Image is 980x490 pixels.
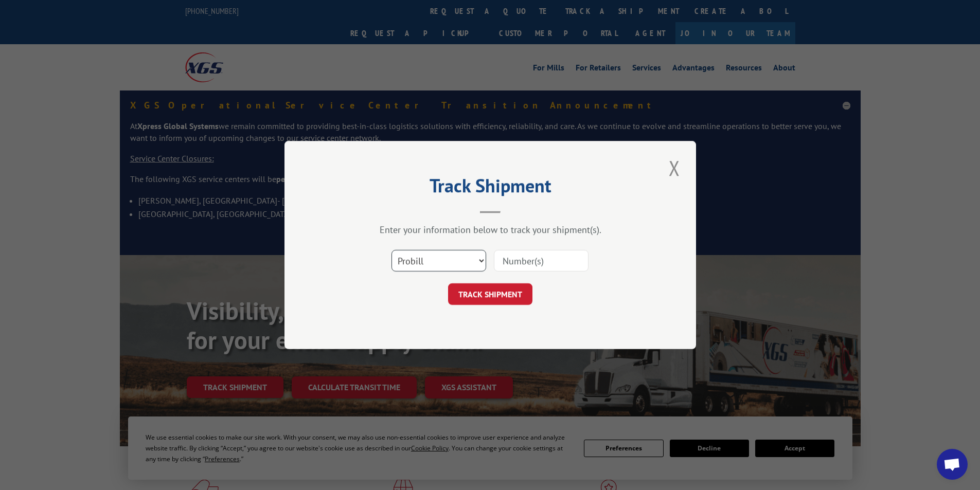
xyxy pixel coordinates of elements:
[937,449,968,480] a: Open chat
[336,178,645,198] h2: Track Shipment
[666,154,683,182] button: Close modal
[494,250,589,271] input: Number(s)
[336,224,645,235] div: Enter your information below to track your shipment(s).
[448,283,532,305] button: TRACK SHIPMENT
